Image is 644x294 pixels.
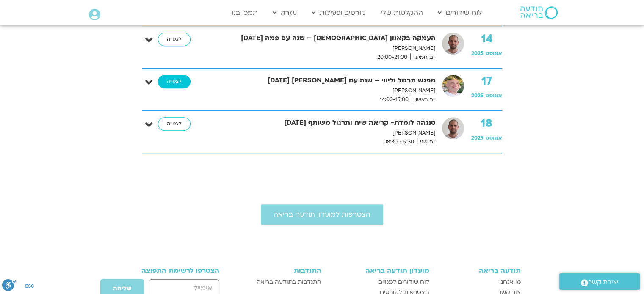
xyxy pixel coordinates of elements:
[227,5,262,21] a: תמכו בנו
[378,277,429,287] span: לוח שידורים למנויים
[438,267,521,275] h3: תודעה בריאה
[268,5,301,21] a: עזרה
[486,50,502,57] span: אוגוסט
[471,135,484,141] span: 2025
[412,95,436,104] span: יום ראשון
[213,117,436,129] strong: סנגהה לומדת- קריאה שיח ותרגול משותף [DATE]
[434,5,486,21] a: לוח שידורים
[410,53,436,62] span: יום חמישי
[486,92,502,99] span: אוגוסט
[213,33,436,44] strong: העמקה בקאנון [DEMOGRAPHIC_DATA] – שנה עם פמה [DATE]
[471,50,484,57] span: 2025
[307,5,370,21] a: קורסים ופעילות
[486,135,502,141] span: אוגוסט
[243,267,321,275] h3: התנדבות
[471,75,502,88] strong: 17
[374,53,410,62] span: 20:00-21:00
[499,277,521,287] span: מי אנחנו
[381,137,417,146] span: 08:30-09:30
[377,95,412,104] span: 14:00-15:00
[274,211,370,218] span: הצטרפות למועדון תודעה בריאה
[471,33,502,45] strong: 14
[158,33,191,46] a: לצפייה
[158,117,191,131] a: לצפייה
[243,277,321,287] a: התנדבות בתודעה בריאה
[213,129,436,137] p: [PERSON_NAME]
[559,273,640,290] a: יצירת קשר
[438,277,521,287] a: מי אנחנו
[330,277,429,287] a: לוח שידורים למנויים
[471,117,502,130] strong: 18
[471,92,484,99] span: 2025
[113,285,131,292] span: שליחה
[376,5,427,21] a: ההקלטות שלי
[213,44,436,53] p: [PERSON_NAME]
[124,267,220,275] h3: הצטרפו לרשימת התפוצה
[520,6,558,19] img: תודעה בריאה
[213,86,436,95] p: [PERSON_NAME]
[588,277,619,288] span: יצירת קשר
[213,75,436,86] strong: מפגש תרגול וליווי – שנה עם [PERSON_NAME] [DATE]
[330,267,429,275] h3: מועדון תודעה בריאה
[261,204,383,225] a: הצטרפות למועדון תודעה בריאה
[417,137,436,146] span: יום שני
[257,277,321,287] span: התנדבות בתודעה בריאה
[158,75,191,88] a: לצפייה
